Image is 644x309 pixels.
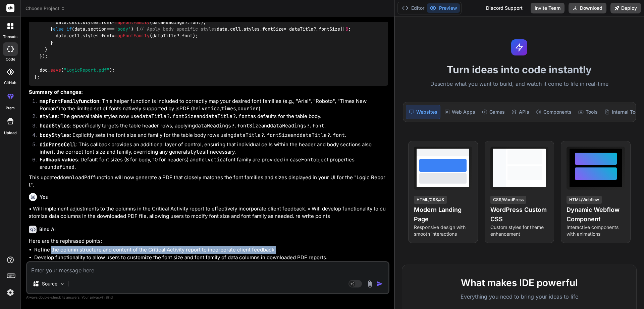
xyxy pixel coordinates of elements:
[60,174,93,181] code: downloadPdf
[29,205,388,220] p: • Will implement adjustments to the columns in the Critical Activity report to effectively incorp...
[479,105,507,119] div: Games
[47,164,74,170] code: undefined
[59,281,65,287] img: Pick Models
[414,196,447,204] div: HTML/CSS/JS
[101,19,112,25] span: font
[399,3,427,13] button: Editor
[40,132,70,139] code: bodyStyles
[442,105,478,119] div: Web Apps
[29,174,388,189] p: This updated function will now generate a PDF that closely matches the font families and sizes di...
[88,26,107,32] span: section
[406,105,440,119] div: Websites
[5,287,16,298] img: settings
[34,156,388,171] li: : Default font sizes (8 for body, 10 for headers) and font family are provided in case object pro...
[40,194,49,200] h6: You
[205,113,251,120] code: dataTitle?.font
[399,80,640,88] p: Describe what you want to build, and watch it come to life in real-time
[115,26,131,32] span: 'body'
[301,156,313,163] code: Font
[4,80,16,86] label: GitHub
[139,113,197,120] code: dataTitle?.fontSize
[193,105,220,112] code: helvetica
[6,105,15,111] label: prem
[90,295,102,299] span: privacy
[244,26,260,32] span: styles
[221,105,236,112] code: times
[182,33,193,39] span: font
[576,105,600,119] div: Tools
[199,156,226,163] code: helvetica
[490,205,549,224] h4: WordPress Custom CSS
[262,26,284,32] span: fontSize
[233,132,291,139] code: dataTitle?.fontSize
[6,56,15,62] label: code
[34,141,388,156] li: : This callback provides an additional layer of control, ensuring that individual cells within th...
[50,67,61,73] span: save
[34,246,388,254] li: Refine the column structure and content of the Critical Activity report to incorporate client fee...
[139,26,217,32] span: // Apply body specific styles
[567,196,602,204] div: HTML/Webflow
[4,130,17,136] label: Upload
[64,67,109,73] span: "LogicReport.pdf"
[376,280,383,287] img: icon
[66,26,72,32] span: if
[42,280,57,287] p: Source
[34,113,388,122] li: : The general table styles now use and as defaults for the table body.
[101,33,112,39] span: font
[427,3,460,13] button: Preview
[40,156,78,163] strong: Fallback values
[567,224,625,237] p: Interactive components with animations
[190,19,201,25] span: font
[569,3,606,13] button: Download
[40,141,76,148] code: didParseCell
[490,196,526,204] div: CSS/WordPress
[40,113,58,120] code: styles
[270,122,324,129] code: dataHeadings?.font
[34,98,388,113] li: : This helper function is included to correctly map your desired font families (e.g., "Arial", "R...
[300,132,345,139] code: dataTitle?.font
[230,26,241,32] span: cell
[531,3,565,13] button: Invite Team
[40,98,79,105] code: mapFontFamily
[610,3,641,13] button: Deploy
[413,293,626,301] p: Everything you need to bring your ideas to life
[533,105,574,119] div: Components
[237,105,259,112] code: courier
[399,64,640,76] h1: Turn ideas into code instantly
[509,105,532,119] div: APIs
[83,33,99,39] span: styles
[53,26,64,32] span: else
[482,3,527,13] div: Discord Support
[29,89,83,95] strong: Summary of changes:
[413,276,626,290] h2: What makes IDE powerful
[414,205,472,224] h4: Modern Landing Page
[3,34,17,40] label: threads
[40,98,99,104] strong: function
[34,254,388,262] li: Develop functionality to allow users to customize the font size and font family of data columns i...
[195,122,261,129] code: dataHeadings?.fontSize
[567,205,625,224] h4: Dynamic Webflow Component
[34,131,388,141] li: : Explicitly sets the font size and family for the table body rows using and .
[29,237,388,245] p: Here are the rephrased points:
[40,122,70,129] code: headStyles
[25,5,65,12] span: Choose Project
[345,26,348,32] span: 8
[414,224,472,237] p: Responsive design with smooth interactions
[115,19,150,25] span: mapFontFamily
[187,149,205,155] code: styles
[366,280,374,288] img: attachment
[319,26,340,32] span: fontSize
[34,122,388,131] li: : Specifically targets the table header rows, applying and .
[83,19,99,25] span: styles
[69,19,80,25] span: cell
[115,33,150,39] span: mapFontFamily
[69,33,80,39] span: cell
[39,226,56,233] h6: Bind AI
[490,224,549,237] p: Custom styles for theme enhancement
[26,294,389,301] p: Always double-check its answers. Your in Bind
